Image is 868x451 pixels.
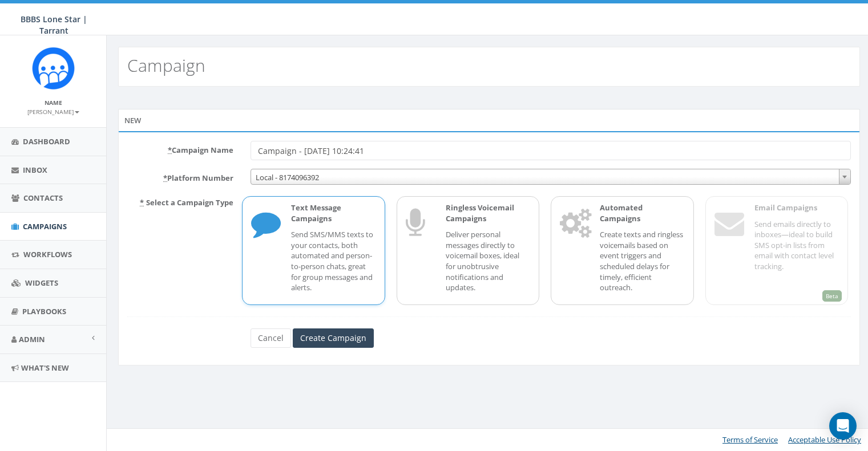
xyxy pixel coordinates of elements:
span: BBBS Lone Star | Tarrant [21,14,87,36]
small: Name [45,99,62,107]
a: Cancel [251,328,291,348]
div: Open Intercom Messenger [829,412,857,440]
span: Playbooks [22,306,66,316]
abbr: required [163,173,167,183]
p: Create texts and ringless voicemails based on event triggers and scheduled delays for timely, eff... [600,229,684,292]
label: Campaign Name [119,141,242,156]
span: Dashboard [23,136,70,147]
span: Widgets [25,278,58,288]
span: Workflows [23,249,72,259]
div: New [118,109,860,132]
span: Inbox [23,165,47,175]
small: [PERSON_NAME] [27,108,79,116]
span: Admin [19,334,45,344]
p: Deliver personal messages directly to voicemail boxes, ideal for unobtrusive notifications and up... [446,229,530,292]
p: Automated Campaigns [600,202,684,224]
span: Contacts [23,193,63,203]
span: Select a Campaign Type [146,197,233,208]
span: What's New [21,363,69,373]
p: Ringless Voicemail Campaigns [446,202,530,224]
img: Rally_Corp_Icon_1.png [32,47,75,90]
a: [PERSON_NAME] [27,106,79,116]
h2: Campaign [127,56,205,75]
span: Campaigns [23,221,67,231]
input: Create Campaign [293,328,374,348]
span: Beta [822,290,842,302]
label: Platform Number [119,169,242,184]
abbr: required [168,145,172,155]
p: Send SMS/MMS texts to your contacts, both automated and person-to-person chats, great for group m... [291,229,376,292]
p: Text Message Campaigns [291,202,376,224]
a: Terms of Service [722,434,778,445]
span: Local - 8174096392 [251,169,851,185]
a: Acceptable Use Policy [788,434,861,445]
span: Local - 8174096392 [251,169,850,185]
input: Enter Campaign Name [251,141,851,160]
